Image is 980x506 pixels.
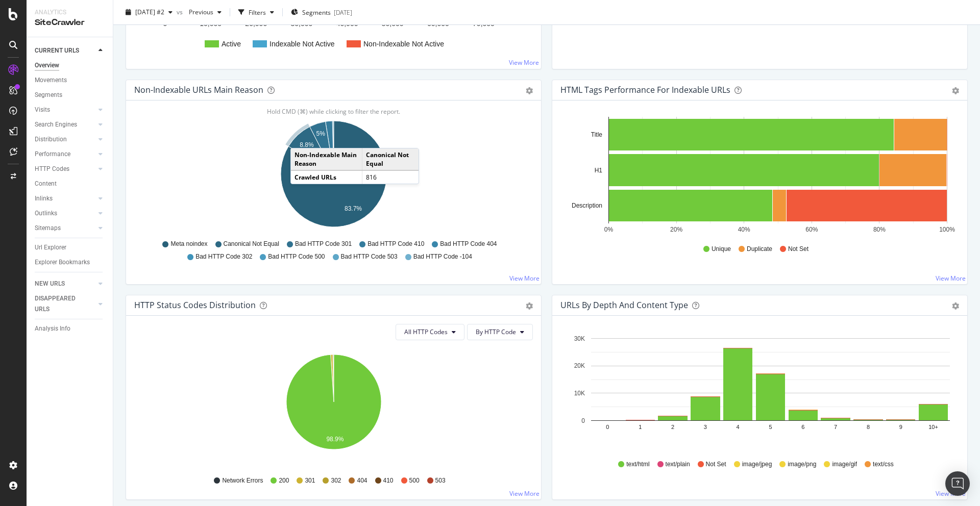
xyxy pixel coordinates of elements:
div: Search Engines [35,119,77,130]
text: 8 [867,424,870,430]
div: gear [952,87,959,94]
span: All HTTP Codes [404,327,448,336]
a: CURRENT URLS [35,45,95,56]
text: 0 [163,19,167,28]
span: Bad HTTP Code 302 [195,252,252,261]
div: Movements [35,75,67,86]
text: 100% [939,226,955,233]
span: 500 [409,476,420,485]
div: Explorer Bookmarks [35,257,90,268]
text: Indexable Not Active [269,40,335,48]
div: HTTP Status Codes Distribution [134,300,256,310]
div: SiteCrawler [35,17,105,29]
span: Bad HTTP Code 500 [268,252,325,261]
div: gear [952,302,959,310]
span: Network Errors [222,476,263,485]
text: 2 [671,424,674,430]
span: Canonical Not Equal [224,240,279,248]
a: Segments [35,90,106,100]
td: Crawled URLs [291,170,362,184]
span: Not Set [706,460,726,469]
text: 60,000 [427,19,449,28]
a: Overview [35,60,106,71]
div: Segments [35,90,62,100]
span: Bad HTTP Code 503 [341,252,398,261]
span: image/png [788,460,816,469]
span: 404 [357,476,367,485]
text: 5 [769,424,772,430]
a: Movements [35,75,106,86]
text: 70,000 [473,19,495,28]
svg: A chart. [560,117,959,235]
svg: A chart. [134,117,533,235]
text: 0 [606,424,609,430]
td: Non-Indexable Main Reason [291,148,362,170]
div: gear [526,302,533,310]
a: HTTP Codes [35,164,95,174]
span: 2025 Aug. 31st #2 [135,8,164,16]
a: Url Explorer [35,242,106,253]
a: Visits [35,105,95,115]
button: [DATE] #2 [121,4,177,20]
div: Analysis Info [35,323,70,334]
span: Bad HTTP Code 404 [440,240,497,248]
a: NEW URLS [35,279,95,289]
span: 410 [383,476,394,485]
span: By HTTP Code [476,327,516,336]
td: 816 [362,170,419,184]
span: Bad HTTP Code -104 [413,252,472,261]
text: 40% [738,226,750,233]
div: [DATE] [334,8,352,16]
text: 20% [670,226,682,233]
span: image/gif [832,460,857,469]
div: DISAPPEARED URLS [35,293,86,315]
text: 40,000 [336,19,358,28]
a: Analysis Info [35,323,106,334]
button: Filters [234,4,278,20]
text: 0% [604,226,614,233]
text: 20,000 [245,19,267,28]
svg: A chart. [134,348,533,467]
div: HTML Tags Performance for Indexable URLs [560,85,730,95]
text: 0 [581,417,585,424]
button: By HTTP Code [467,324,533,340]
text: 30,000 [291,19,313,28]
text: 5% [316,130,326,137]
a: View More [936,274,966,283]
a: View More [936,489,966,498]
text: 50,000 [382,19,404,28]
div: Non-Indexable URLs Main Reason [134,85,263,95]
div: Overview [35,60,59,71]
button: Previous [185,4,226,20]
text: 80% [873,226,886,233]
span: text/css [873,460,894,469]
div: NEW URLS [35,279,65,289]
span: Bad HTTP Code 301 [295,240,352,248]
div: HTTP Codes [35,164,69,174]
div: Outlinks [35,208,57,219]
text: 60% [805,226,818,233]
text: 6 [801,424,804,430]
span: 503 [435,476,446,485]
text: 4 [737,424,740,430]
a: Performance [35,149,95,160]
span: text/html [626,460,649,469]
text: 10,000 [200,19,222,28]
span: vs [177,8,185,16]
span: Duplicate [747,245,772,254]
a: Sitemaps [35,223,95,234]
span: Previous [185,8,213,16]
text: 3 [704,424,707,430]
div: Sitemaps [35,223,61,234]
button: All HTTP Codes [396,324,464,340]
a: Outlinks [35,208,95,219]
text: 10+ [928,424,938,430]
svg: A chart. [560,332,959,450]
a: View More [509,58,539,67]
div: gear [526,87,533,94]
text: 30K [574,335,585,342]
a: DISAPPEARED URLS [35,293,95,315]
